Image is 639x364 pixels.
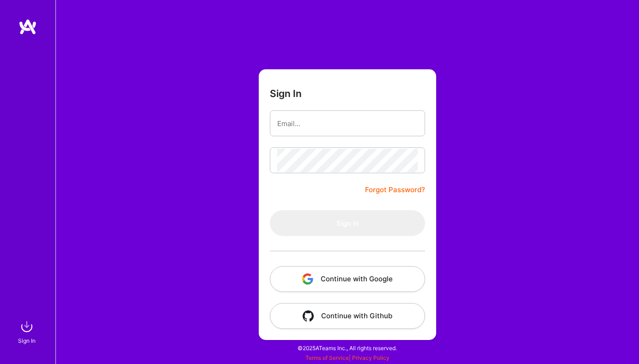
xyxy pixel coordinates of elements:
[270,210,425,236] button: Sign In
[305,354,389,361] span: |
[302,273,313,285] img: icon
[18,317,36,336] img: sign in
[270,88,302,99] h3: Sign In
[18,336,36,346] div: Sign In
[277,112,418,135] input: Email...
[270,266,425,292] button: Continue with Google
[303,310,314,322] img: icon
[305,354,349,361] a: Terms of Service
[19,317,36,346] a: sign inSign In
[352,354,389,361] a: Privacy Policy
[55,336,639,359] div: © 2025 ATeams Inc., All rights reserved.
[18,18,37,35] img: logo
[270,303,425,329] button: Continue with Github
[365,184,425,195] a: Forgot Password?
